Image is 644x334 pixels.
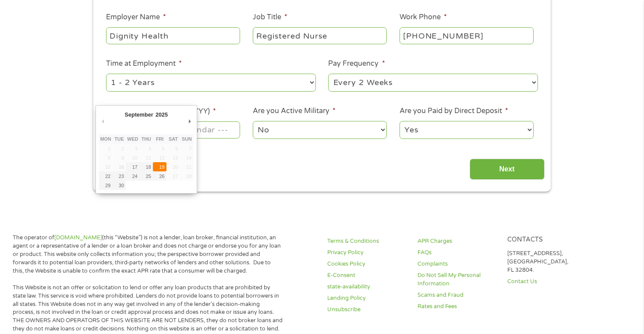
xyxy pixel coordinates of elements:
[327,271,407,280] a: E-Consent
[253,107,336,116] label: Are you Active Military
[54,234,102,241] a: [DOMAIN_NAME]
[253,27,387,44] input: Cashier
[106,13,166,22] label: Employer Name
[100,136,111,142] abbr: Monday
[418,271,497,288] a: Do Not Sell My Personal Information
[139,162,153,171] button: 18
[169,136,178,142] abbr: Saturday
[124,109,154,121] div: September
[418,291,497,299] a: Scams and Fraud
[418,260,497,268] a: Complaints
[106,27,240,44] input: Walmart
[400,13,447,22] label: Work Phone
[470,159,545,180] input: Next
[418,249,497,257] a: FAQs
[142,136,151,142] abbr: Thursday
[113,171,126,181] button: 23
[99,115,107,127] button: Previous Month
[154,109,169,121] div: 2025
[13,234,283,275] p: The operator of (this “Website”) is not a lender, loan broker, financial institution, an agent or...
[182,136,192,142] abbr: Sunday
[126,162,139,171] button: 17
[99,181,113,190] button: 29
[127,136,138,142] abbr: Wednesday
[126,171,139,181] button: 24
[327,260,407,268] a: Cookies Policy
[156,136,163,142] abbr: Friday
[139,171,153,181] button: 25
[507,249,587,274] p: [STREET_ADDRESS], [GEOGRAPHIC_DATA], FL 32804.
[253,13,287,22] label: Job Title
[327,249,407,257] a: Privacy Policy
[327,283,407,291] a: state-availability
[186,115,194,127] button: Next Month
[327,294,407,302] a: Lending Policy
[507,277,587,286] a: Contact Us
[114,136,124,142] abbr: Tuesday
[418,237,497,245] a: APR Charges
[328,59,385,68] label: Pay Frequency
[113,181,126,190] button: 30
[507,236,587,244] h4: Contacts
[153,162,166,171] button: 19
[400,27,534,44] input: (231) 754-4010
[327,306,407,314] a: Unsubscribe
[327,237,407,245] a: Terms & Conditions
[153,171,166,181] button: 26
[99,171,113,181] button: 22
[400,107,508,116] label: Are you Paid by Direct Deposit
[106,59,182,68] label: Time at Employment
[418,302,497,311] a: Rates and Fees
